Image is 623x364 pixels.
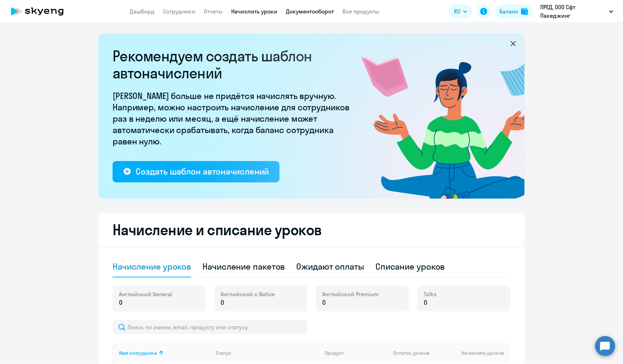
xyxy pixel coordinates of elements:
div: Ожидают оплаты [297,261,364,272]
p: ПРЕД, ООО Сфт Пакеджинг [540,3,606,20]
div: Имя сотрудника [119,350,210,356]
span: Английский General [119,290,172,298]
div: Остаток уроков [393,350,437,356]
h2: Начисление и списание уроков [113,221,510,238]
input: Поиск по имени, email, продукту или статусу [113,320,307,334]
div: Списание уроков [375,261,445,272]
div: Имя сотрудника [119,350,157,356]
div: Создать шаблон автоначислений [136,166,269,177]
button: Балансbalance [495,4,532,18]
button: ПРЕД, ООО Сфт Пакеджинг [537,3,617,20]
span: RU [454,7,460,16]
span: Английский Premium [322,290,379,298]
a: Отчеты [204,8,223,15]
div: Статус [216,350,319,356]
p: [PERSON_NAME] больше не придётся начислять вручную. Например, можно настроить начисление для сотр... [113,90,354,147]
a: Документооборот [286,8,334,15]
h2: Рекомендуем создать шаблон автоначислений [113,48,354,82]
div: Начисление уроков [113,261,191,272]
button: RU [449,4,472,18]
span: Talks [424,290,437,298]
div: Продукт [325,350,388,356]
span: 0 [119,298,123,307]
a: Сотрудники [163,8,195,15]
div: Статус [216,350,231,356]
div: Продукт [325,350,344,356]
div: Баланс [499,7,518,16]
span: Остаток уроков [393,350,430,356]
th: Начислить уроков [437,343,510,363]
a: Дашборд [130,8,155,15]
a: Все продукты [342,8,379,15]
button: Создать шаблон автоначислений [113,161,280,182]
span: Английский с Native [221,290,275,298]
span: 0 [424,298,427,307]
div: Начисление пакетов [202,261,285,272]
img: balance [521,8,528,15]
a: Начислить уроки [231,8,277,15]
span: 0 [322,298,326,307]
span: 0 [221,298,224,307]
